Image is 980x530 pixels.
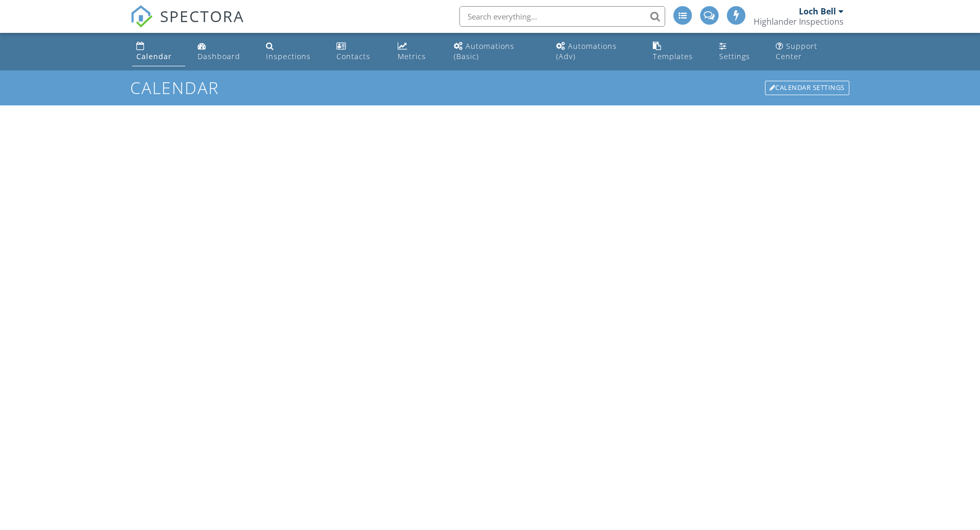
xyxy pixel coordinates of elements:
[556,41,617,61] div: Automations (Adv)
[454,41,514,61] div: Automations (Basic)
[799,6,836,16] div: Loch Bell
[552,37,640,66] a: Automations (Advanced)
[754,16,844,27] div: Highlander Inspections
[776,41,817,61] div: Support Center
[130,5,153,28] img: The Best Home Inspection Software - Spectora
[130,79,850,97] h1: Calendar
[398,51,426,61] div: Metrics
[160,5,244,27] span: SPECTORA
[772,37,848,66] a: Support Center
[459,6,665,27] input: Search everything...
[136,51,172,61] div: Calendar
[653,51,693,61] div: Templates
[450,37,544,66] a: Automations (Basic)
[266,51,311,61] div: Inspections
[765,81,849,95] div: Calendar Settings
[764,80,850,96] a: Calendar Settings
[262,37,324,66] a: Inspections
[332,37,385,66] a: Contacts
[649,37,707,66] a: Templates
[193,37,254,66] a: Dashboard
[198,51,240,61] div: Dashboard
[336,51,370,61] div: Contacts
[719,51,750,61] div: Settings
[715,37,763,66] a: Settings
[394,37,441,66] a: Metrics
[130,14,244,35] a: SPECTORA
[132,37,185,66] a: Calendar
